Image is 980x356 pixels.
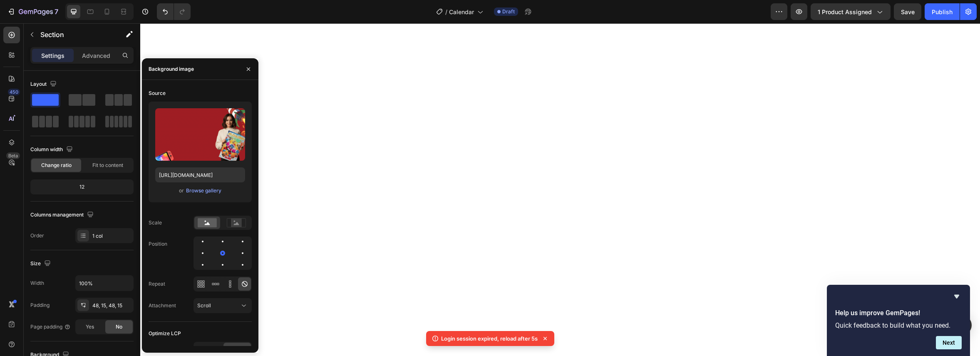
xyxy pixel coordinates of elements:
h2: Help us improve GemPages! [835,308,962,318]
div: Undo/Redo [157,3,191,20]
div: Help us improve GemPages! [835,291,962,349]
div: Preload [149,346,167,353]
p: Section [40,30,109,40]
div: 12 [32,181,132,193]
div: Order [30,232,44,239]
div: Layout [30,79,58,90]
input: https://example.com/image.jpg [155,167,245,182]
span: Scroll [197,302,211,309]
div: Padding [30,301,50,309]
div: 1 col [92,232,131,240]
div: Column width [30,144,74,155]
span: or [179,186,184,196]
button: Scroll [194,298,252,313]
div: Attachment [149,302,176,309]
div: Columns management [30,209,95,221]
div: Position [149,240,167,248]
div: Scale [149,219,162,227]
span: Save [901,8,915,15]
div: Background image [149,65,194,73]
span: Draft [502,8,515,15]
iframe: To enrich screen reader interactions, please activate Accessibility in Grammarly extension settings [140,23,980,356]
span: Yes [86,323,94,331]
p: 7 [55,7,58,17]
div: Repeat [149,280,165,288]
span: No [116,323,122,331]
button: 7 [3,3,62,20]
div: Publish [932,7,953,16]
input: Auto [76,276,133,291]
div: 48, 15, 48, 15 [92,302,131,309]
span: Yes [204,346,212,353]
div: Size [30,258,52,269]
div: Source [149,90,166,97]
span: No [234,346,241,353]
p: Settings [41,51,65,60]
div: Optimize LCP [149,330,181,337]
button: Publish [925,3,960,20]
div: Page padding [30,323,71,331]
img: preview-image [155,108,245,161]
button: Hide survey [952,291,962,301]
div: Beta [6,152,20,159]
button: Browse gallery [186,187,222,195]
span: / [445,7,447,16]
p: Quick feedback to build what you need. [835,321,962,329]
button: Save [894,3,921,20]
p: Advanced [82,51,110,60]
span: Fit to content [92,162,123,169]
span: 1 product assigned [818,7,872,16]
p: Login session expired, reload after 5s [441,334,538,343]
div: Width [30,279,44,287]
button: 1 product assigned [811,3,891,20]
div: 450 [8,89,20,95]
span: Calendar [449,7,474,16]
span: Change ratio [41,162,72,169]
button: Next question [936,336,962,349]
